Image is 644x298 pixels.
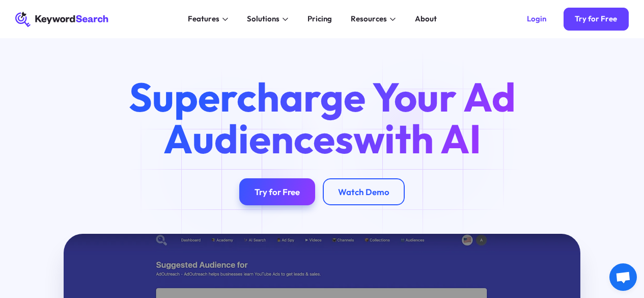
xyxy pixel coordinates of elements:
[527,14,546,24] div: Login
[353,113,481,164] span: with AI
[302,12,338,27] a: Pricing
[609,263,637,291] div: Open de chat
[307,13,332,25] div: Pricing
[516,8,558,31] a: Login
[338,186,389,197] div: Watch Demo
[564,8,629,31] a: Try for Free
[239,178,315,205] a: Try for Free
[255,186,300,197] div: Try for Free
[247,13,279,25] div: Solutions
[351,13,387,25] div: Resources
[575,14,617,24] div: Try for Free
[415,13,437,25] div: About
[111,76,532,159] h1: Supercharge Your Ad Audiences
[409,12,443,27] a: About
[188,13,219,25] div: Features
